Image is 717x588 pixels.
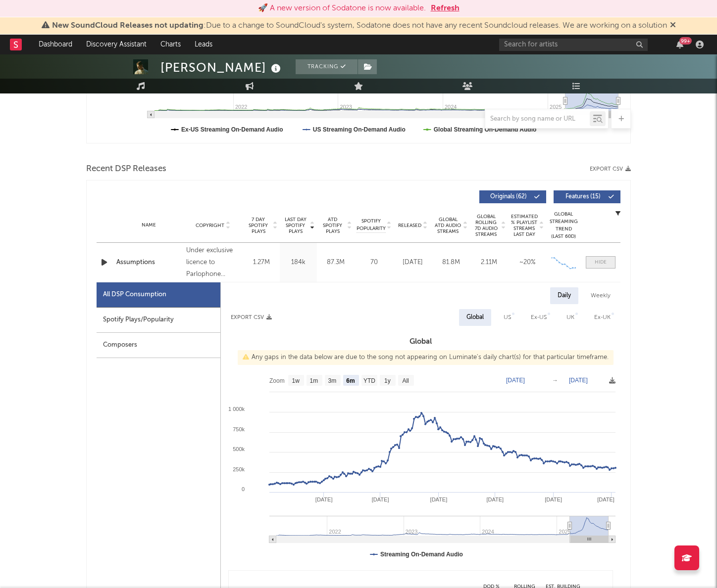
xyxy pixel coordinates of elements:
text: 1y [384,377,391,384]
text: 6m [346,377,355,384]
div: ~ 20 % [511,258,544,268]
span: : Due to a change to SoundCloud's system, Sodatone does not have any recent Soundcloud releases. ... [52,22,667,30]
span: Dismiss [670,22,676,30]
text: All [402,377,409,384]
div: Global Streaming Trend (Last 60D) [549,211,578,240]
span: Spotify Popularity [357,218,386,232]
div: Weekly [583,287,618,304]
text: [DATE] [487,497,504,502]
text: 0 [242,486,245,492]
div: Composers [97,333,220,358]
span: Global Rolling 7D Audio Streams [472,214,500,237]
div: US [504,312,511,323]
div: UK [566,312,574,323]
span: Estimated % Playlist Streams Last Day [511,214,538,237]
div: [PERSON_NAME] [160,59,283,76]
text: [DATE] [506,377,525,384]
div: 81.8M [434,258,467,268]
div: All DSP Consumption [103,289,166,301]
span: Global ATD Audio Streams [434,217,461,234]
h3: Global [221,336,620,348]
input: Search by song name or URL [485,115,590,123]
div: Ex-UK [594,312,611,323]
button: Export CSV [590,166,631,172]
span: Originals ( 62 ) [486,194,531,200]
a: Discovery Assistant [79,35,154,54]
a: Assumptions [116,258,181,268]
text: [DATE] [315,497,333,502]
text: Streaming On-Demand Audio [380,551,463,558]
text: 250k [233,466,245,472]
text: 1m [310,377,318,384]
text: 1w [292,377,300,384]
div: Daily [550,287,578,304]
button: Features(15) [554,190,620,203]
div: All DSP Consumption [97,282,220,308]
div: 70 [357,258,391,268]
text: YTD [363,377,375,384]
text: Zoom [269,377,285,384]
button: Originals(62) [479,190,546,203]
text: 750k [233,426,245,432]
text: US Streaming On-Demand Audio [313,126,406,133]
div: 1.27M [245,258,277,268]
text: [DATE] [569,377,588,384]
span: 7 Day Spotify Plays [245,217,271,234]
button: Export CSV [231,315,272,320]
button: Tracking [296,59,358,74]
span: Copyright [196,223,224,228]
div: [DATE] [396,258,429,268]
div: 🚀 A new version of Sodatone is now available. [258,2,426,14]
text: [DATE] [372,497,389,502]
div: Spotify Plays/Popularity [97,308,220,333]
button: Refresh [431,2,460,14]
text: 1 000k [228,406,245,412]
span: Last Day Spotify Plays [282,217,308,234]
text: → [552,377,558,384]
div: 2.11M [472,258,506,268]
div: 184k [282,258,314,268]
div: Any gaps in the data below are due to the song not appearing on Luminate's daily chart(s) for tha... [238,350,614,365]
button: 99+ [676,41,683,48]
div: Under exclusive licence to Parlophone Records Limited, ℗ 2021 Viewfinder Recordings Limited, © 20... [186,245,240,280]
input: Search for artists [499,39,648,51]
span: Recent DSP Releases [86,163,166,175]
a: Leads [188,35,219,54]
a: Dashboard [32,35,79,54]
div: 87.3M [319,258,352,268]
div: Ex-US [531,312,547,323]
span: New SoundCloud Releases not updating [52,22,204,30]
text: [DATE] [430,497,448,502]
span: Features ( 15 ) [560,194,606,200]
div: Name [116,222,181,229]
span: Released [398,223,421,228]
text: 3m [328,377,337,384]
div: Global [466,312,484,323]
text: [DATE] [597,497,615,502]
a: Charts [154,35,188,54]
text: Ex-US Streaming On-Demand Audio [181,126,283,133]
text: Global Streaming On-Demand Audio [434,126,537,133]
div: 99 + [679,37,692,45]
text: 500k [233,446,245,452]
text: [DATE] [545,497,562,502]
span: ATD Spotify Plays [319,217,346,234]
